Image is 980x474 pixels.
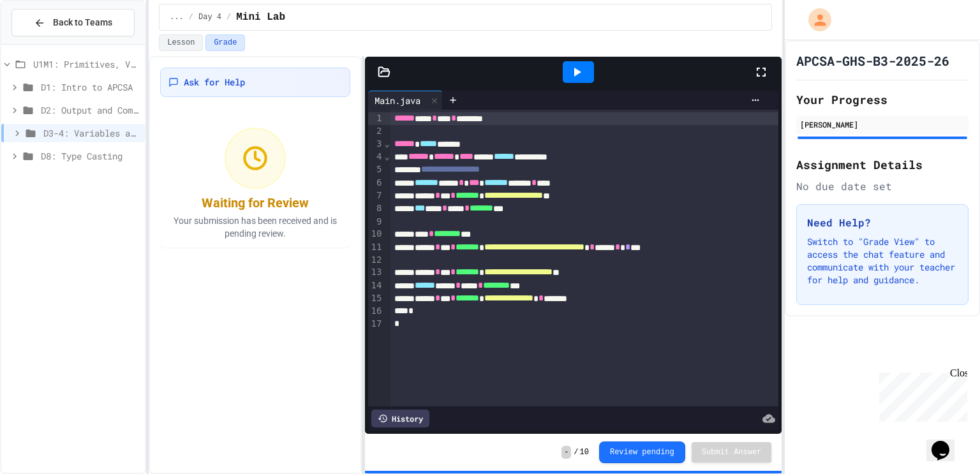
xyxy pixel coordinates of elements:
[368,138,384,151] div: 3
[368,94,427,107] div: Main.java
[368,91,443,110] div: Main.java
[159,34,203,51] button: Lesson
[368,125,384,138] div: 2
[43,126,140,140] span: D3-4: Variables and Input
[41,80,140,94] span: D1: Intro to APCSA
[41,103,140,117] span: D2: Output and Compiling Code
[561,446,571,459] span: -
[368,228,384,241] div: 10
[796,52,949,70] h1: APCSA-GHS-B3-2025-26
[368,216,384,228] div: 9
[368,189,384,202] div: 7
[574,447,578,457] span: /
[368,163,384,176] div: 5
[796,156,969,174] h2: Assignment Details
[368,177,384,189] div: 6
[198,12,221,22] span: Day 4
[368,279,384,292] div: 14
[807,215,958,230] h3: Need Help?
[368,254,384,267] div: 12
[170,12,184,22] span: ...
[184,76,245,89] span: Ask for Help
[205,34,245,51] button: Grade
[383,138,390,149] span: Fold line
[368,318,384,330] div: 17
[168,214,342,240] p: Your submission has been received and is pending review.
[368,305,384,318] div: 16
[368,202,384,215] div: 8
[189,12,193,22] span: /
[202,194,309,212] div: Waiting for Review
[926,423,967,461] iframe: chat widget
[368,112,384,125] div: 1
[368,292,384,305] div: 15
[795,5,835,34] div: My Account
[368,266,384,279] div: 13
[383,151,390,161] span: Fold line
[800,119,965,130] div: [PERSON_NAME]
[807,235,958,286] p: Switch to "Grade View" to access the chat feature and communicate with your teacher for help and ...
[580,447,589,457] span: 10
[33,57,140,71] span: U1M1: Primitives, Variables, Basic I/O
[874,367,967,422] iframe: chat widget
[702,447,762,457] span: Submit Answer
[371,410,429,427] div: History
[599,441,685,463] button: Review pending
[796,179,969,194] div: No due date set
[53,16,112,29] span: Back to Teams
[41,149,140,163] span: D8: Type Casting
[368,151,384,163] div: 4
[226,12,231,22] span: /
[692,442,772,463] button: Submit Answer
[796,91,969,108] h2: Your Progress
[5,5,88,81] div: Chat with us now!Close
[11,9,135,36] button: Back to Teams
[236,10,285,25] span: Mini Lab
[368,241,384,254] div: 11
